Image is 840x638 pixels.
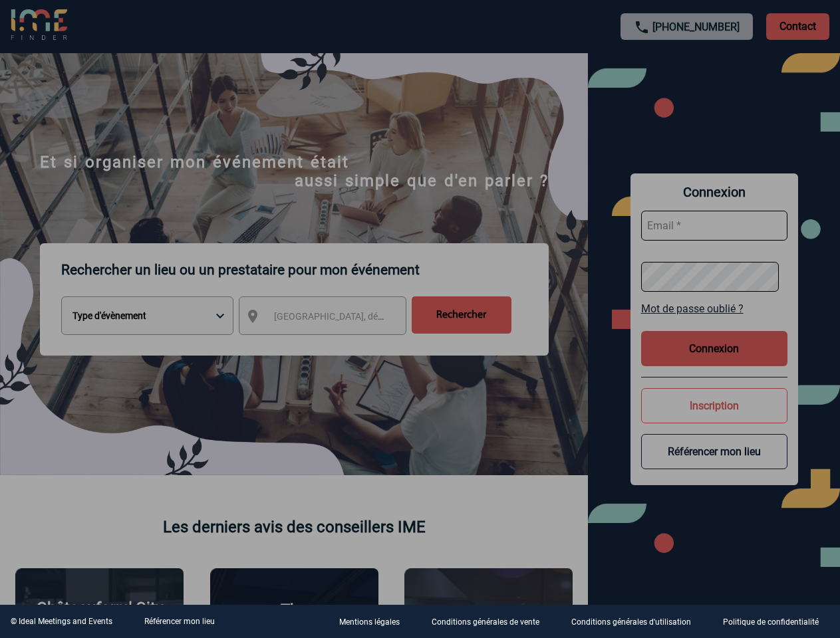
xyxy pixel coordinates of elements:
[339,618,400,627] p: Mentions légales
[571,618,691,627] p: Conditions générales d'utilisation
[712,615,840,628] a: Politique de confidentialité
[421,615,561,628] a: Conditions générales de vente
[723,618,819,627] p: Politique de confidentialité
[11,617,112,626] div: © Ideal Meetings and Events
[144,617,215,626] a: Référencer mon lieu
[561,615,712,628] a: Conditions générales d'utilisation
[432,618,539,627] p: Conditions générales de vente
[329,615,421,628] a: Mentions légales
